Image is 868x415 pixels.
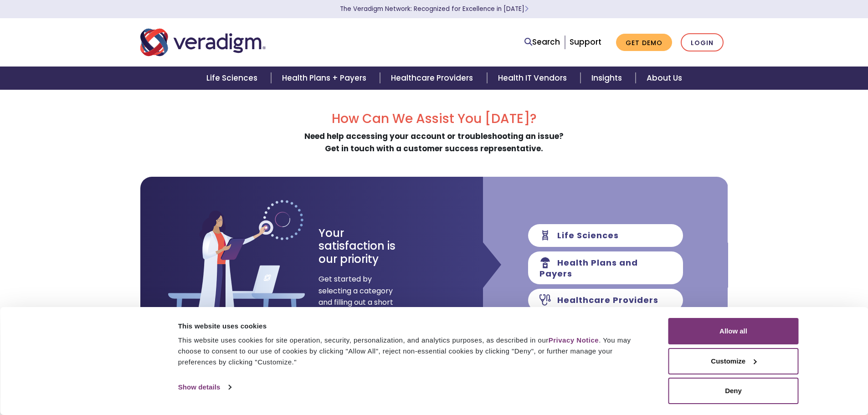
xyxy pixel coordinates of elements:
a: Show details [178,380,231,394]
span: Learn More [524,5,529,13]
a: Support [570,36,601,47]
strong: Need help accessing your account or troubleshooting an issue? Get in touch with a customer succes... [304,131,564,154]
a: Privacy Notice [549,336,599,344]
div: This website uses cookies for site operation, security, personalization, and analytics purposes, ... [178,335,648,368]
a: About Us [636,67,693,90]
h3: Your satisfaction is our priority [318,227,412,266]
a: Search [524,36,560,48]
button: Deny [668,378,799,404]
a: Get Demo [616,34,672,51]
button: Customize [668,348,799,374]
div: This website uses cookies [178,321,648,332]
a: Life Sciences [195,67,271,90]
a: Insights [580,67,636,90]
span: Get started by selecting a category and filling out a short form. [318,273,394,320]
img: Veradigm logo [140,27,266,57]
a: Health Plans + Payers [271,67,380,90]
a: Health IT Vendors [487,67,580,90]
a: The Veradigm Network: Recognized for Excellence in [DATE]Learn More [340,5,529,13]
button: Allow all [668,318,799,344]
h2: How Can We Assist You [DATE]? [140,111,728,127]
a: Healthcare Providers [380,67,487,90]
a: Login [681,33,724,52]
